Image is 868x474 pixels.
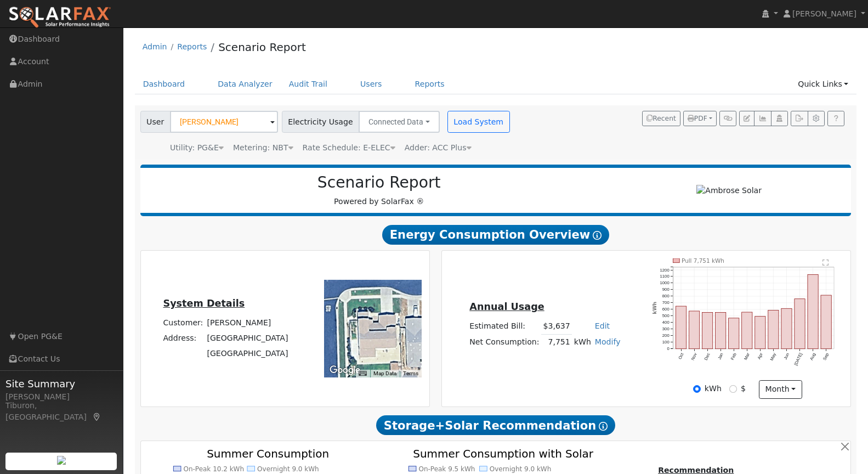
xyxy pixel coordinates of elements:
[57,456,66,465] img: retrieve
[469,301,544,312] u: Annual Usage
[376,415,615,435] span: Storage+Solar Recommendation
[541,319,572,335] td: $3,637
[696,185,762,196] img: Ambrose Solar
[662,301,670,306] text: 700
[135,74,194,94] a: Dashboard
[595,321,610,330] a: Edit
[352,74,390,94] a: Users
[662,287,670,292] text: 900
[660,281,670,286] text: 1000
[651,302,657,314] text: kWh
[413,448,594,461] text: Summer Consumption with Solar
[704,352,711,361] text: Dec
[163,298,245,309] u: System Details
[705,383,722,394] label: kWh
[205,315,290,330] td: [PERSON_NAME]
[146,173,612,207] div: Powered by SolarFax ®
[373,370,396,377] button: Map Data
[5,391,117,403] div: [PERSON_NAME]
[233,142,293,154] div: Metering: NBT
[447,111,510,133] button: Load System
[660,274,670,279] text: 1100
[822,352,830,361] text: Sep
[744,352,751,361] text: Mar
[8,6,111,29] img: SolarFax
[5,400,117,423] div: Tiburon, [GEOGRAPHIC_DATA]
[821,295,832,349] rect: onclick=""
[754,111,771,126] button: Multi-Series Graph
[151,173,606,192] h2: Scenario Report
[693,385,701,393] input: kWh
[729,318,739,349] rect: onclick=""
[572,334,593,350] td: kWh
[690,352,698,361] text: Nov
[170,111,278,133] input: Select a User
[702,313,713,349] rect: onclick=""
[771,111,788,126] button: Login As
[757,352,764,360] text: Apr
[662,340,670,345] text: 100
[739,111,754,126] button: Edit User
[207,448,329,461] text: Summer Consumption
[403,370,418,376] a: Terms (opens in new tab)
[418,465,475,473] text: On-Peak 9.5 kWh
[755,317,765,349] rect: onclick=""
[327,363,363,377] img: Google
[682,257,724,264] text: Pull 7,751 kWh
[541,334,572,350] td: 7,751
[759,380,802,399] button: month
[790,74,856,94] a: Quick Links
[683,111,717,126] button: PDF
[741,383,746,394] label: $
[808,111,825,126] button: Settings
[281,74,336,94] a: Audit Trail
[595,337,621,346] a: Modify
[468,334,541,350] td: Net Consumption:
[405,142,472,154] div: Adder: ACC Plus
[662,320,670,325] text: 400
[662,314,670,319] text: 500
[662,294,670,299] text: 800
[793,352,803,366] text: [DATE]
[688,115,707,122] span: PDF
[795,299,805,349] rect: onclick=""
[205,346,290,361] td: [GEOGRAPHIC_DATA]
[257,465,319,473] text: Overnight 9.0 kWh
[183,465,244,473] text: On-Peak 10.2 kWh
[768,311,779,349] rect: onclick=""
[218,41,306,54] a: Scenario Report
[660,268,670,273] text: 1200
[359,370,366,377] button: Keyboard shortcuts
[662,307,670,312] text: 600
[140,111,171,133] span: User
[809,352,817,361] text: Aug
[161,315,205,330] td: Customer:
[742,312,752,349] rect: onclick=""
[719,111,736,126] button: Generate Report Link
[143,42,167,51] a: Admin
[717,352,724,360] text: Jan
[808,274,819,349] rect: onclick=""
[769,352,777,362] text: May
[783,352,790,360] text: Jun
[359,111,440,133] button: Connected Data
[303,143,395,152] span: Alias: E1
[667,347,670,352] text: 0
[490,465,552,473] text: Overnight 9.0 kWh
[205,330,290,346] td: [GEOGRAPHIC_DATA]
[662,327,670,332] text: 300
[407,74,453,94] a: Reports
[209,74,281,94] a: Data Analyzer
[689,311,700,349] rect: onclick=""
[791,111,808,126] button: Export Interval Data
[92,413,102,421] a: Map
[327,363,363,377] a: Open this area in Google Maps (opens a new window)
[177,42,207,51] a: Reports
[642,111,680,126] button: Recent
[468,319,541,335] td: Estimated Bill:
[827,111,844,126] a: Help Link
[716,313,726,349] rect: onclick=""
[823,259,829,266] text: 
[730,352,737,361] text: Feb
[676,306,687,349] rect: onclick=""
